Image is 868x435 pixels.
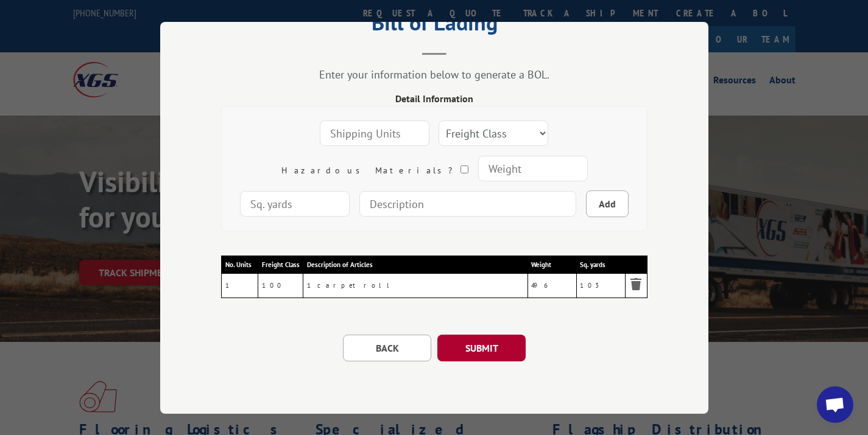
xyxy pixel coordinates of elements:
input: Description [359,191,576,217]
div: Detail Information [221,91,647,106]
button: Add [586,190,629,217]
th: No. Units [221,256,258,273]
input: Hazardous Materials? [460,165,468,173]
div: Enter your information below to generate a BOL. [221,68,647,82]
th: Freight Class [258,256,303,273]
th: Description of Articles [303,256,528,273]
button: BACK [343,335,431,361]
td: 1 [221,273,258,298]
img: Remove item [629,277,643,291]
h2: Bill of Lading [221,14,647,37]
input: Weight [478,156,587,181]
button: SUBMIT [437,335,526,361]
td: 103 [576,273,625,298]
label: Hazardous Materials? [281,165,468,176]
td: 1 carpet roll [303,273,528,298]
div: Open chat [817,386,853,423]
input: Shipping Units [320,120,429,146]
td: 100 [258,273,303,298]
th: Weight [528,256,576,273]
th: Sq. yards [576,256,625,273]
td: 496 [528,273,576,298]
input: Sq. yards [240,191,350,217]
